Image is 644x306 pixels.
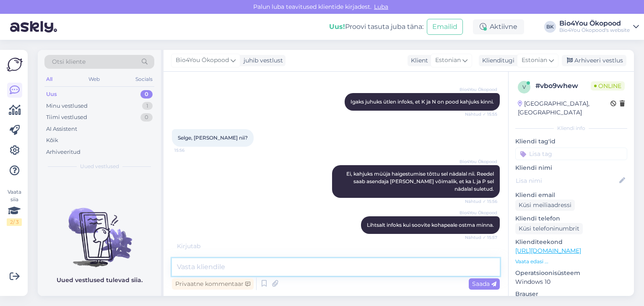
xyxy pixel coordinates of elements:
div: Socials [134,74,154,85]
a: [URL][DOMAIN_NAME] [515,247,581,254]
p: Kliendi email [515,191,627,200]
span: Estonian [435,56,461,65]
p: Klienditeekond [515,238,627,246]
div: Bio4You Ökopood's website [559,27,630,34]
span: Otsi kliente [52,57,86,66]
div: Aktiivne [473,19,524,34]
p: Kliendi telefon [515,214,627,223]
div: Küsi telefoninumbrit [515,223,583,234]
img: No chats [38,193,161,268]
span: Nähtud ✓ 15:56 [465,198,497,205]
span: Nähtud ✓ 15:55 [465,111,497,117]
div: Kõik [46,136,58,145]
img: Askly Logo [7,57,23,73]
div: All [44,74,54,85]
div: 0 [140,90,153,99]
div: Proovi tasuta juba täna: [329,22,423,32]
p: Uued vestlused tulevad siia. [57,276,143,285]
span: Bio4You Ökopood [460,86,497,93]
p: Operatsioonisüsteem [515,269,627,277]
b: Uus! [329,23,345,31]
div: Vaata siia [7,188,22,226]
span: Bio4You Ökopood [460,210,497,216]
span: v [522,84,526,90]
div: # vbo9whew [535,81,591,91]
div: Kirjutab [172,242,500,251]
div: Privaatne kommentaar [172,278,254,290]
span: Igaks juhuks ütlen infoks, et K ja N on pood kahjuks kinni. [351,99,494,105]
div: Klienditugi [479,56,514,65]
div: Bio4You Ökopood [559,20,630,27]
span: Ei, kahjuks müüja haigestumise tõttu sel nädalal nii. Reedel saab asendaja [PERSON_NAME] võimalik... [346,171,495,192]
p: Windows 10 [515,277,627,286]
span: Estonian [522,56,547,65]
span: Uued vestlused [80,163,119,170]
div: Web [87,74,101,85]
a: Bio4You ÖkopoodBio4You Ökopood's website [559,20,639,34]
span: . [200,242,202,250]
input: Lisa tag [515,148,627,160]
span: Nähtud ✓ 15:57 [465,234,497,241]
input: Lisa nimi [516,176,618,185]
div: Uus [46,90,57,99]
span: Online [591,81,625,91]
div: 0 [140,113,153,122]
div: [GEOGRAPHIC_DATA], [GEOGRAPHIC_DATA] [518,99,610,117]
div: BK [544,21,556,33]
div: Arhiveeri vestlus [562,55,626,66]
div: Küsi meiliaadressi [515,200,575,211]
div: Arhiveeritud [46,148,80,156]
div: AI Assistent [46,125,77,133]
div: Kliendi info [515,124,627,132]
span: Bio4You Ökopood [460,158,497,165]
div: Tiimi vestlused [46,113,87,122]
span: Lihtsalt infoks kui soovite kohapeale ostma minna. [367,222,494,228]
span: Luba [371,3,391,10]
div: 2 / 3 [7,218,22,226]
div: Minu vestlused [46,102,88,110]
span: Bio4You Ökopood [176,56,229,65]
div: Klient [408,56,428,65]
div: juhib vestlust [240,56,283,65]
span: Selge, [PERSON_NAME] nii? [178,135,248,141]
p: Kliendi tag'id [515,137,627,146]
p: Vaata edasi ... [515,258,627,265]
p: Kliendi nimi [515,163,627,172]
span: Saada [472,280,496,288]
p: Brauser [515,290,627,298]
span: 15:56 [174,147,206,153]
button: Emailid [427,19,463,35]
div: 1 [142,102,153,110]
